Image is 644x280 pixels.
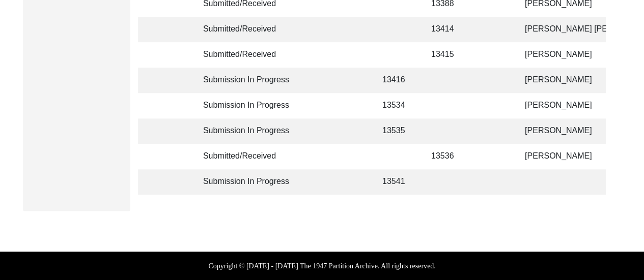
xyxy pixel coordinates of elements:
td: 13414 [425,17,471,42]
td: 13415 [425,42,471,68]
td: [PERSON_NAME] [519,42,621,68]
td: Submitted/Received [197,17,289,42]
td: Submission In Progress [197,68,289,93]
td: [PERSON_NAME] [519,68,621,93]
td: Submitted/Received [197,42,289,68]
td: 13416 [376,68,417,93]
label: Copyright © [DATE] - [DATE] The 1947 Partition Archive. All rights reserved. [208,261,435,271]
td: 13536 [425,144,471,169]
td: [PERSON_NAME] [PERSON_NAME] [519,17,621,42]
td: [PERSON_NAME] [519,144,621,169]
td: Submission In Progress [197,93,289,118]
td: Submission In Progress [197,118,289,144]
td: 13534 [376,93,417,118]
td: Submitted/Received [197,144,289,169]
td: 13535 [376,118,417,144]
td: Submission In Progress [197,169,289,195]
td: [PERSON_NAME] [519,118,621,144]
td: 13541 [376,169,417,195]
td: [PERSON_NAME] [519,93,621,118]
